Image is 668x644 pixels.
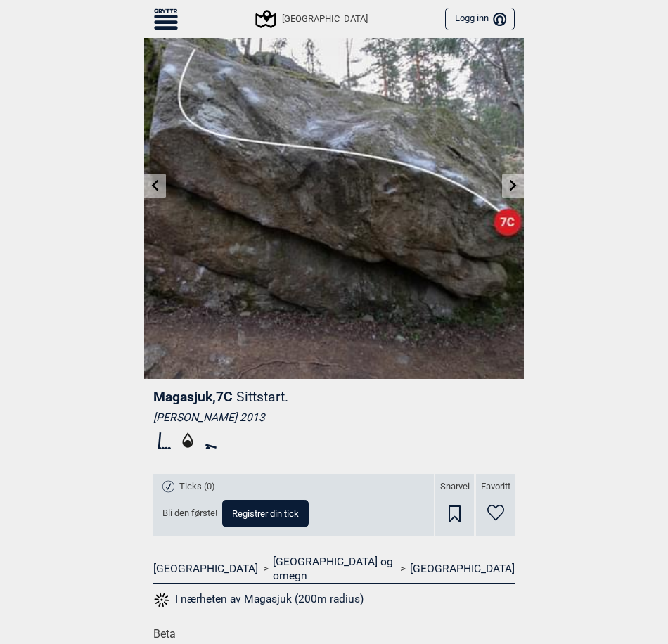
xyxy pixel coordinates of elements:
nav: > > [153,555,515,584]
span: Ticks (0) [179,481,215,493]
p: Sittstart. [236,389,288,405]
a: [GEOGRAPHIC_DATA] og omegn [273,555,395,584]
button: I nærheten av Magasjuk (200m radius) [153,591,364,609]
button: Logg inn [445,8,515,31]
button: Registrer din tick [222,500,309,527]
span: Magasjuk , 7C [153,389,233,405]
span: Bli den første! [162,508,217,520]
span: Favoritt [481,481,510,493]
div: [PERSON_NAME] 2013 [153,411,515,425]
span: Registrer din tick [232,509,299,518]
a: [GEOGRAPHIC_DATA] [153,562,258,576]
div: [GEOGRAPHIC_DATA] [257,11,367,27]
div: Snarvei [435,474,474,536]
a: [GEOGRAPHIC_DATA] [410,562,515,576]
